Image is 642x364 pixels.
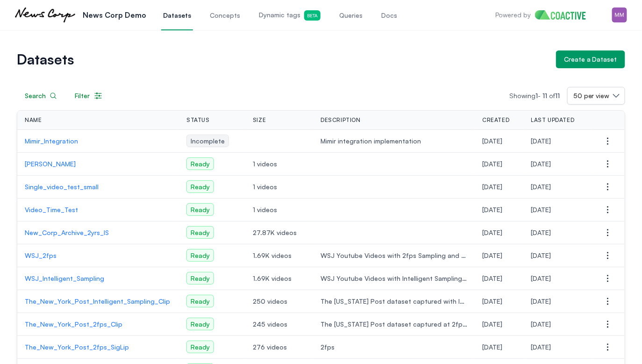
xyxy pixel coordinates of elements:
[253,251,306,260] span: 1.69K videos
[25,251,171,260] a: WSJ_2fps
[321,251,467,260] span: WSJ Youtube Videos with 2fps Sampling and Clip
[321,116,361,124] span: Description
[186,249,214,262] span: Ready
[482,206,502,214] span: Tuesday, July 22, 2025 at 5:05:10 PM UTC
[531,297,551,305] span: Thursday, December 19, 2024 at 6:39:09 PM UTC
[531,137,551,145] span: Wednesday, July 30, 2025 at 2:31:51 PM UTC
[163,11,191,20] span: Datasets
[321,136,467,146] span: Mimir integration implementation
[339,11,363,20] span: Queries
[15,7,75,22] img: News Corp Demo
[67,87,111,105] button: Filter
[25,159,171,169] a: [PERSON_NAME]
[186,203,214,216] span: Ready
[186,318,214,330] span: Ready
[321,297,467,306] span: The [US_STATE] Post dataset captured with Intelligent Sampling using Clip model
[509,91,567,100] p: Showing -
[482,320,502,328] span: Tuesday, December 17, 2024 at 9:49:03 PM UTC
[253,297,306,306] span: 250 videos
[75,91,103,100] div: Filter
[531,183,551,191] span: Tuesday, July 22, 2025 at 7:57:18 PM UTC
[564,55,617,64] div: Create a Dataset
[25,320,171,329] a: The_New_York_Post_2fps_Clip
[253,343,306,352] span: 276 videos
[253,274,306,283] span: 1.69K videos
[531,116,575,124] span: Last Updated
[253,182,306,192] span: 1 videos
[531,251,551,259] span: Tuesday, December 31, 2024 at 9:04:03 AM UTC
[186,116,210,124] span: Status
[482,137,502,145] span: Wednesday, July 30, 2025 at 2:31:51 PM UTC
[321,274,467,283] span: WSJ Youtube Videos with Intelligent Sampling and Clip
[253,116,266,124] span: Size
[186,341,214,353] span: Ready
[482,183,502,191] span: Tuesday, July 22, 2025 at 7:54:31 PM UTC
[253,320,306,329] span: 245 videos
[17,87,65,105] button: Search
[482,160,502,168] span: Wednesday, July 23, 2025 at 2:02:07 AM UTC
[25,136,171,146] a: Mimir_Integration
[186,295,214,307] span: Ready
[25,116,42,124] span: Name
[531,320,551,328] span: Thursday, December 19, 2024 at 8:45:07 AM UTC
[321,343,467,352] span: 2fps
[535,10,593,20] img: Home
[321,320,467,329] span: The [US_STATE] Post dataset captured at 2fps with Clip model
[482,251,502,259] span: Monday, December 30, 2024 at 6:12:18 PM UTC
[542,92,547,100] span: 11
[482,274,502,282] span: Monday, December 30, 2024 at 3:41:05 PM UTC
[531,274,551,282] span: Tuesday, December 31, 2024 at 8:44:40 AM UTC
[573,91,610,100] span: 50 per view
[17,53,549,66] h1: Datasets
[482,343,502,351] span: Friday, November 15, 2024 at 4:43:25 AM UTC
[83,9,146,21] p: News Corp Demo
[259,10,321,21] span: Dynamic tags
[531,206,551,214] span: Tuesday, July 22, 2025 at 5:07:44 PM UTC
[549,92,560,100] span: of
[253,228,306,237] span: 27.87K videos
[210,11,240,20] span: Concepts
[25,343,171,352] a: The_New_York_Post_2fps_SigLip
[186,135,229,147] span: Incomplete
[25,274,171,283] a: WSJ_Intelligent_Sampling
[25,228,171,237] a: New_Corp_Archive_2yrs_IS
[482,116,509,124] span: Created
[535,92,538,100] span: 1
[253,159,306,169] span: 1 videos
[186,272,214,285] span: Ready
[482,297,502,305] span: Tuesday, December 17, 2024 at 9:50:06 PM UTC
[531,343,551,351] span: Friday, December 20, 2024 at 5:59:34 PM UTC
[531,160,551,168] span: Wednesday, July 23, 2025 at 2:04:04 AM UTC
[186,226,214,239] span: Ready
[186,157,214,170] span: Ready
[25,297,171,306] a: The_New_York_Post_Intelligent_Sampling_Clip
[25,205,171,214] a: Video_Time_Test
[555,92,560,100] span: 11
[531,228,551,236] span: Wednesday, June 25, 2025 at 1:44:41 AM UTC
[567,87,625,105] button: 50 per view
[482,228,502,236] span: Tuesday, June 24, 2025 at 2:27:56 PM UTC
[25,182,171,192] a: Single_video_test_small
[186,180,214,193] span: Ready
[25,91,57,100] div: Search
[612,7,627,22] img: Menu for the logged in user
[495,10,531,20] p: Powered by
[253,205,306,214] span: 1 videos
[304,10,321,21] span: Beta
[556,50,625,68] button: Create a Dataset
